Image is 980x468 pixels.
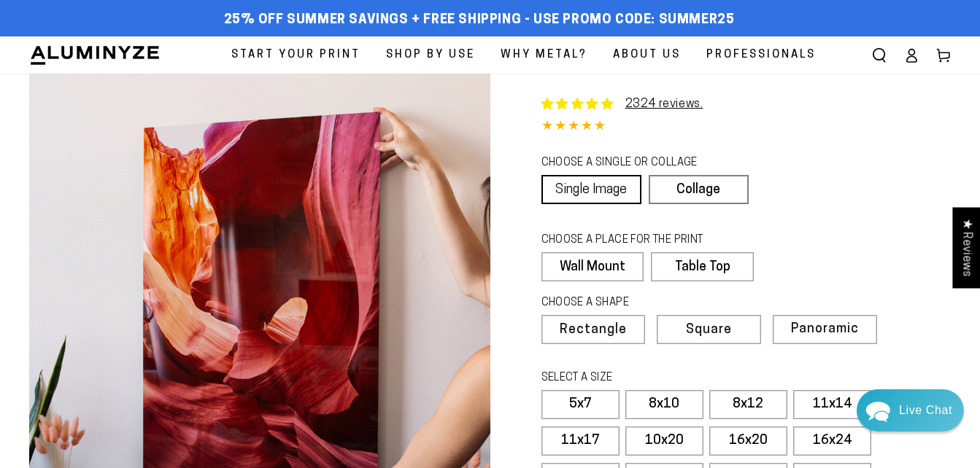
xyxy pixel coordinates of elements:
[541,175,641,204] a: Single Image
[541,426,620,456] label: 11x17
[857,389,964,432] div: Chat widget toggle
[709,390,787,419] label: 8x12
[541,390,620,419] label: 5x7
[613,45,681,65] span: About Us
[625,390,703,419] label: 8x10
[29,44,161,66] img: Aluminyze
[220,36,371,74] a: Start Your Print
[602,36,692,74] a: About Us
[706,45,816,65] span: Professionals
[649,175,749,204] a: Collage
[541,117,952,138] div: 4.85 out of 5.0 stars
[541,252,644,281] label: Wall Mount
[863,39,895,71] summary: Search our site
[386,45,475,65] span: Shop By Use
[625,98,703,110] a: 2324 reviews.
[375,36,486,74] a: Shop By Use
[651,252,754,281] label: Table Top
[541,155,735,171] legend: CHOOSE A SINGLE OR COLLAGE
[791,322,859,336] span: Panoramic
[793,426,871,456] label: 16x24
[625,426,703,456] label: 10x20
[541,295,743,311] legend: CHOOSE A SHAPE
[501,45,587,65] span: Why Metal?
[541,370,782,386] legend: SELECT A SIZE
[490,36,598,74] a: Why Metal?
[793,390,871,419] label: 11x14
[899,389,952,432] div: Contact Us Directly
[695,36,827,74] a: Professionals
[952,207,980,288] div: Click to open Judge.me floating reviews tab
[709,426,787,456] label: 16x20
[560,324,627,337] span: Rectangle
[686,324,732,337] span: Square
[224,12,735,28] span: 25% off Summer Savings + Free Shipping - Use Promo Code: SUMMER25
[231,45,360,65] span: Start Your Print
[541,233,741,249] legend: CHOOSE A PLACE FOR THE PRINT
